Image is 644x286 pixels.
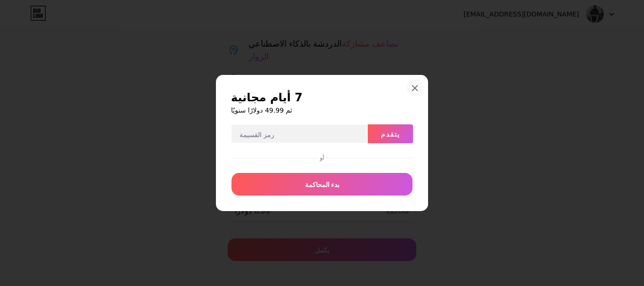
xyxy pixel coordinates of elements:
font: 7 أيام مجانية [231,91,303,104]
font: ثم 49.99 دولارًا سنويًا [231,106,292,114]
input: رمز القسيمة [231,125,367,144]
font: أو [320,155,324,161]
button: يتقدم [368,124,413,143]
font: بدء المحاكمة [305,180,339,188]
font: يتقدم [381,130,400,138]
